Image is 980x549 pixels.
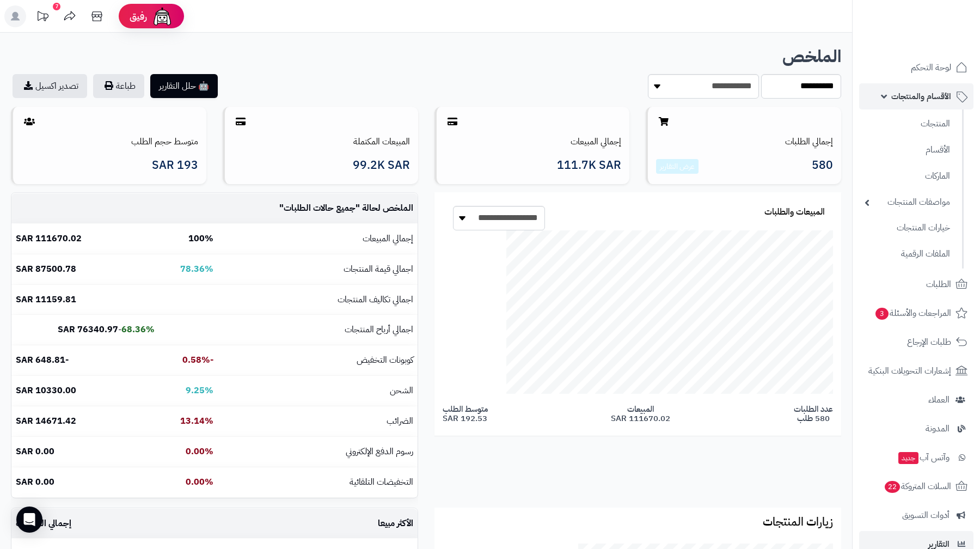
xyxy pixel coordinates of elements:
span: الأقسام والمنتجات [891,89,951,104]
a: متوسط حجم الطلب [131,135,198,148]
span: عدد الطلبات 580 طلب [794,405,833,423]
div: Open Intercom Messenger [16,507,42,533]
span: إشعارات التحويلات البنكية [868,363,951,379]
span: 22 [885,481,901,493]
b: 10330.00 SAR [16,384,76,397]
button: 🤖 حلل التقارير [150,74,218,98]
h3: المبيعات والطلبات [764,208,825,217]
b: 9.25% [186,384,213,397]
a: إجمالي الطلبات [785,135,833,148]
td: الملخص لحالة " " [218,193,417,223]
b: -0.58% [182,353,213,367]
b: 100% [188,232,213,245]
span: العملاء [928,392,950,407]
span: المبيعات 111670.02 SAR [611,405,670,423]
b: 76340.97 SAR [58,323,118,336]
a: تحديثات المنصة [29,5,56,30]
b: 14671.42 SAR [16,414,76,428]
span: السلات المتروكة [884,479,951,494]
b: 13.14% [180,414,213,428]
span: طلبات الإرجاع [907,334,951,350]
span: جميع حالات الطلبات [284,202,356,215]
td: رسوم الدفع الإلكتروني [218,437,417,467]
span: أدوات التسويق [902,508,950,523]
a: خيارات المنتجات [859,216,955,240]
td: إجمالي المبيعات [218,224,417,254]
a: طلبات الإرجاع [859,329,973,355]
b: 0.00% [186,445,213,458]
a: السلات المتروكة22 [859,473,973,499]
td: اجمالي تكاليف المنتجات [218,285,417,315]
b: 111670.02 SAR [16,232,82,245]
a: المدونة [859,416,973,442]
span: جديد [898,452,918,464]
a: العملاء [859,387,973,413]
td: الشحن [218,376,417,406]
a: المراجعات والأسئلة3 [859,300,973,326]
span: 580 [812,159,833,174]
a: عرض التقارير [660,161,695,172]
b: 87500.78 SAR [16,263,76,276]
b: 0.00 SAR [16,475,54,489]
span: وآتس آب [897,450,950,465]
td: الأكثر مبيعا [151,509,417,539]
td: كوبونات التخفيض [218,345,417,375]
b: 0.00% [186,475,213,489]
td: اجمالي قيمة المنتجات [218,254,417,284]
img: ai-face.png [151,5,173,27]
td: التخفيضات التلقائية [218,467,417,497]
td: إجمالي المبيعات [11,509,151,539]
b: 78.36% [180,263,213,276]
a: وآتس آبجديد [859,444,973,471]
a: أدوات التسويق [859,502,973,528]
td: الضرائب [218,406,417,436]
b: 68.36% [121,323,155,336]
a: المبيعات المكتملة [353,135,410,148]
span: متوسط الطلب 192.53 SAR [443,405,488,423]
a: لوحة التحكم [859,54,973,81]
h3: زيارات المنتجات [443,516,834,528]
a: إشعارات التحويلات البنكية [859,358,973,384]
span: 111.7K SAR [557,159,621,172]
span: لوحة التحكم [911,60,951,75]
button: طباعة [93,74,144,98]
a: تصدير اكسيل [13,74,87,98]
td: اجمالي أرباح المنتجات [218,315,417,345]
img: logo-2.png [906,8,970,31]
td: - [11,315,159,345]
a: مواصفات المنتجات [859,191,955,214]
span: 193 SAR [152,159,198,172]
b: 0.00 SAR [16,445,54,458]
b: الملخص [782,44,841,69]
span: رفيق [130,10,147,23]
span: الطلبات [926,277,951,292]
span: المدونة [926,421,950,436]
a: الطلبات [859,271,973,297]
a: الملفات الرقمية [859,242,955,266]
a: المنتجات [859,112,955,136]
a: إجمالي المبيعات [571,135,621,148]
b: -648.81 SAR [16,353,69,367]
a: الأقسام [859,138,955,162]
span: 99.2K SAR [353,159,410,172]
span: 3 [875,308,889,320]
a: الماركات [859,164,955,188]
b: 11159.81 SAR [16,293,76,306]
div: 7 [53,3,60,10]
span: المراجعات والأسئلة [874,306,951,321]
